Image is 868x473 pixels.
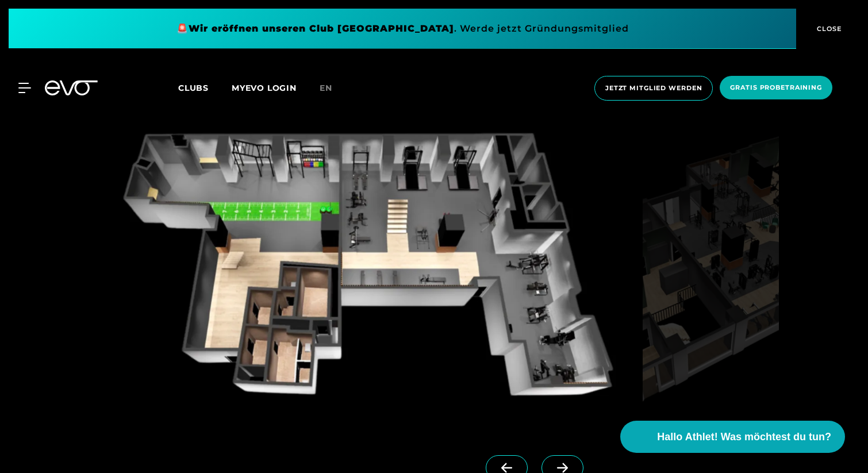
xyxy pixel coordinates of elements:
[94,118,638,428] img: evofitness
[657,429,831,445] span: Hallo Athlet! Was möchtest du tun?
[178,83,209,93] span: Clubs
[620,421,845,453] button: Hallo Athlet! Was möchtest du tun?
[178,82,232,93] a: Clubs
[320,83,332,93] span: en
[643,118,779,428] img: evofitness
[730,83,822,93] span: Gratis Probetraining
[605,83,702,93] span: Jetzt Mitglied werden
[591,76,716,101] a: Jetzt Mitglied werden
[814,24,842,34] span: CLOSE
[232,83,297,93] a: MYEVO LOGIN
[716,76,836,101] a: Gratis Probetraining
[796,9,859,49] button: CLOSE
[320,82,346,95] a: en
